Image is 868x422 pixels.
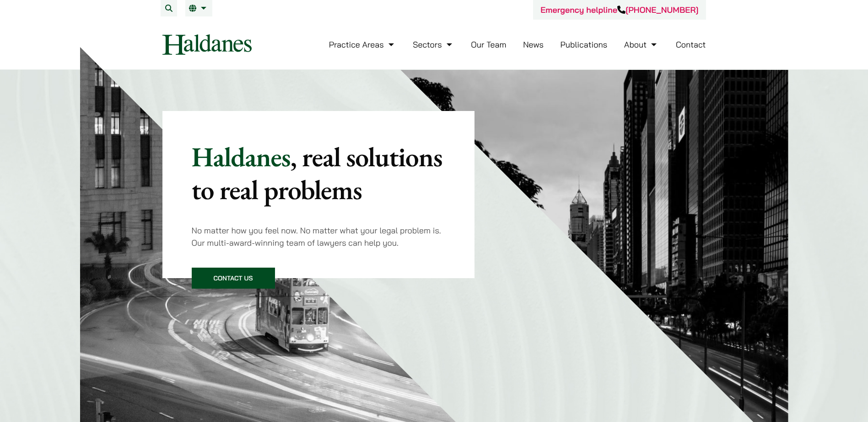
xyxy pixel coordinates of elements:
img: Logo of Haldanes [162,34,252,55]
a: Our Team [471,39,506,50]
p: Haldanes [192,140,446,206]
a: Sectors [413,39,454,50]
a: About [624,39,659,50]
a: Practice Areas [329,39,396,50]
a: Contact [676,39,706,50]
a: Publications [561,39,608,50]
a: Contact Us [192,268,275,289]
a: EN [189,5,209,12]
mark: , real solutions to real problems [192,139,442,207]
p: No matter how you feel now. No matter what your legal problem is. Our multi-award-winning team of... [192,224,446,249]
a: Emergency helpline[PHONE_NUMBER] [540,5,698,15]
a: News [523,39,544,50]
